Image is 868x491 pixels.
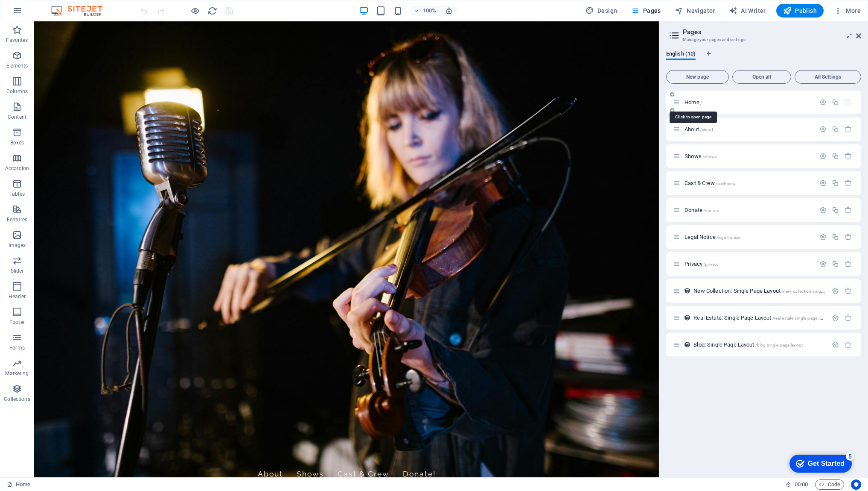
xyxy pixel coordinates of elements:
p: Favorites [6,37,28,44]
div: Remove [845,287,852,294]
span: Click to open page [684,180,736,186]
div: Remove [845,126,852,133]
span: /donate [703,208,719,213]
div: Real Estate: Single Page Layout/real-estate-single-page-layout [691,315,827,320]
span: Code [819,479,840,490]
div: Duplicate [832,179,839,187]
span: /cast-crew [716,181,736,186]
span: Click to open page [693,341,803,348]
div: Legal Notice/legal-notice [682,234,815,240]
p: Features [7,216,27,223]
span: All Settings [798,74,857,79]
div: Duplicate [832,153,839,160]
div: This layout is used as a template for all items (e.g. a blog post) of this collection. The conten... [684,341,691,348]
p: Footer [9,319,25,326]
div: About/about [682,126,815,132]
span: Click to open page [693,288,848,294]
button: All Settings [795,70,861,84]
p: Content [8,114,26,121]
div: The startpage cannot be deleted [845,99,852,106]
button: 100% [410,6,440,16]
div: Duplicate [832,206,839,214]
i: On resize automatically adjust zoom level to fit chosen device. [445,7,453,15]
div: Get Started [25,9,62,17]
button: Open all [732,70,791,84]
div: Remove [845,179,852,187]
p: Accordion [5,165,29,172]
p: Forms [9,344,25,351]
div: Blog: Single Page Layout/blog-single-page-layout [691,342,827,347]
div: 5 [63,2,72,10]
h2: Pages [683,28,861,36]
button: Pages [627,4,664,18]
p: Images [9,242,26,249]
p: Boxes [10,139,24,146]
span: 00 00 [795,479,808,490]
span: /real-estate-single-page-layout [772,316,830,320]
div: Remove [845,341,852,348]
span: : [801,481,802,488]
div: New Collection: Single Page Layout/new-collection-single-page-layout [691,288,827,294]
div: Duplicate [832,233,839,241]
div: Language Tabs [666,50,861,67]
div: Settings [819,126,827,133]
span: /privacy [703,262,719,267]
p: Marketing [5,370,29,377]
p: Tables [9,191,25,197]
button: Publish [776,4,824,18]
i: Reload page [207,6,217,16]
p: Elements [6,62,28,69]
span: Open all [736,74,787,79]
div: Duplicate [832,260,839,268]
h3: Manage your pages and settings [683,36,844,44]
p: Collections [4,396,30,403]
div: Settings [832,287,839,294]
div: Duplicate [832,126,839,133]
div: Privacy/privacy [682,261,815,267]
span: New page [670,74,725,79]
p: Slider [11,268,24,274]
div: Remove [845,314,852,321]
button: AI Writer [725,4,769,18]
span: /new-collection-single-page-layout [781,289,848,294]
div: Settings [819,153,827,160]
div: Settings [819,260,827,268]
div: Duplicate [832,99,839,106]
span: /about [700,127,713,132]
div: Settings [819,206,827,214]
p: Header [9,293,26,300]
button: Design [582,4,621,18]
div: Get Started 5 items remaining, 0% complete [7,4,69,22]
p: Columns [6,88,28,95]
span: Click to open page [684,234,740,240]
span: Click to open page [684,126,713,132]
span: More [834,6,861,15]
span: /blog-single-page-layout [755,343,803,347]
span: /legal-notice [717,235,740,240]
span: AI Writer [729,6,766,15]
h6: 100% [423,6,437,16]
div: Cast & Crew/cast-crew [682,180,815,186]
span: / [700,100,702,105]
button: Click here to leave preview mode and continue editing [190,6,200,16]
button: More [830,4,864,18]
div: Home/ [682,100,815,105]
span: Pages [631,6,661,15]
div: This layout is used as a template for all items (e.g. a blog post) of this collection. The conten... [684,287,691,294]
span: English (10) [666,49,696,61]
span: Click to open page [684,153,717,159]
button: reload [207,6,217,16]
a: Click to cancel selection. Double-click to open Pages [7,479,30,490]
div: Remove [845,153,852,160]
span: Home [684,99,702,106]
div: Settings [819,99,827,106]
h6: Session time [786,479,808,490]
div: Settings [819,179,827,187]
span: /shows [702,154,717,159]
span: Click to open page [693,315,830,321]
div: This layout is used as a template for all items (e.g. a blog post) of this collection. The conten... [684,314,691,321]
button: Navigator [671,4,719,18]
button: Usercentrics [851,479,861,490]
div: Remove [845,233,852,241]
button: Code [815,479,844,490]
